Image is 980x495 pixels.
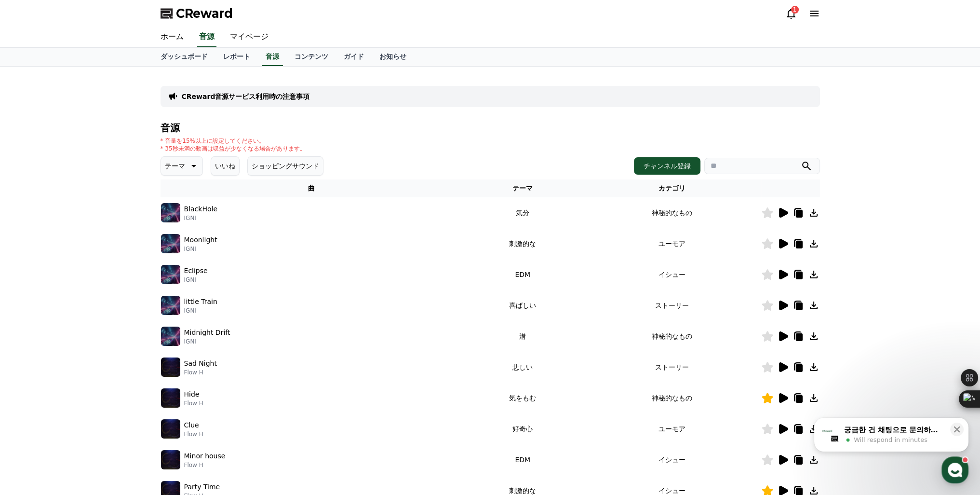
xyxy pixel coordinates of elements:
a: 1 [785,8,797,19]
p: Flow H [184,461,226,469]
button: テーマ [161,156,203,176]
p: Flow H [184,369,217,376]
a: CReward [161,6,233,21]
a: Home [3,306,64,330]
span: CReward [176,6,233,21]
img: music [161,265,180,284]
td: 溝 [463,321,583,352]
h4: 音源 [161,123,820,133]
td: ユーモア [583,413,761,444]
p: Flow H [184,430,203,438]
div: 1 [791,6,799,14]
span: Home [25,320,41,328]
td: イシュー [583,259,761,290]
button: ショッピングサウンド [247,156,323,176]
p: Eclipse [184,266,208,276]
p: IGNI [184,245,217,253]
td: 気をもむ [463,383,583,413]
td: 刺激的な [463,228,583,259]
td: 神秘的なもの [583,197,761,228]
a: ダッシュボード [153,48,215,66]
th: カテゴリ [583,179,761,197]
p: IGNI [184,338,230,345]
td: 悲しい [463,352,583,383]
img: music [161,450,180,469]
a: CReward音源サービス利用時の注意事項 [182,92,310,101]
a: レポート [215,48,258,66]
td: ユーモア [583,228,761,259]
td: 喜ばしい [463,290,583,321]
img: music [161,388,180,408]
td: 神秘的なもの [583,383,761,413]
th: テーマ [463,179,583,197]
a: コンテンツ [287,48,336,66]
p: little Train [184,297,217,307]
p: IGNI [184,276,208,284]
td: EDM [463,444,583,475]
img: music [161,203,180,222]
p: Midnight Drift [184,328,230,338]
a: 音源 [262,48,283,66]
img: music [161,357,180,377]
img: music [161,419,180,439]
a: お知らせ [372,48,414,66]
p: BlackHole [184,204,217,214]
p: Sad Night [184,358,217,369]
a: Messages [64,306,124,330]
p: テーマ [165,159,185,173]
img: music [161,296,180,315]
td: ストーリー [583,290,761,321]
img: music [161,327,180,346]
button: いいね [211,156,240,176]
button: チャンネル登録 [634,157,700,175]
p: Moonlight [184,235,217,245]
td: 好奇心 [463,413,583,444]
a: ガイド [336,48,372,66]
p: * 35秒未満の動画は収益が少なくなる場合があります。 [161,145,306,152]
span: Messages [80,321,108,329]
span: Settings [143,320,166,328]
a: マイページ [222,27,276,47]
p: Party Time [184,482,220,492]
td: イシュー [583,444,761,475]
td: 神秘的なもの [583,321,761,352]
th: 曲 [161,179,463,197]
td: EDM [463,259,583,290]
img: music [161,234,180,253]
td: ストーリー [583,352,761,383]
p: Clue [184,420,199,430]
p: IGNI [184,214,217,222]
td: 気分 [463,197,583,228]
p: Flow H [184,399,203,407]
a: 音源 [197,27,216,47]
p: * 音量を15%以上に設定してください。 [161,137,306,145]
a: Settings [124,306,185,330]
p: Minor house [184,451,226,461]
p: Hide [184,389,200,399]
p: IGNI [184,307,217,315]
a: ホーム [153,27,191,47]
